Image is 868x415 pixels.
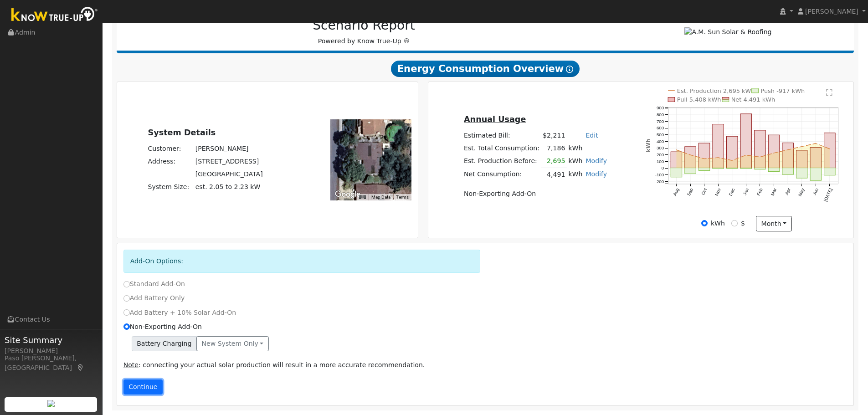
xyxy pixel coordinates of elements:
[541,129,567,142] td: $2,211
[657,125,664,130] text: 600
[657,152,664,157] text: 200
[731,159,733,161] circle: onclick=""
[741,219,745,228] label: $
[676,149,678,151] circle: onclick=""
[123,323,130,330] input: Non-Exporting Add-On
[815,143,817,144] circle: onclick=""
[759,156,761,158] circle: onclick=""
[123,308,236,318] label: Add Battery + 10% Solar Add-On
[740,114,751,168] rect: onclick=""
[677,87,755,94] text: Est. Production 2,695 kWh
[123,281,130,287] input: Standard Add-On
[657,145,664,150] text: 300
[769,168,780,172] rect: onclick=""
[742,187,750,196] text: Jan
[727,168,738,169] rect: onclick=""
[462,142,541,155] td: Est. Total Consumption:
[704,158,705,160] circle: onclick=""
[685,168,696,174] rect: onclick=""
[123,379,163,395] button: Continue
[810,168,821,181] rect: onclick=""
[829,148,831,150] circle: onclick=""
[657,119,664,124] text: 700
[47,400,55,407] img: retrieve
[567,142,609,155] td: kWh
[826,89,832,96] text: 
[146,181,194,194] td: System Size:
[782,143,793,168] rect: onclick=""
[396,195,409,200] a: Terms (opens in new tab)
[689,154,691,156] circle: onclick=""
[77,364,85,371] a: Map
[685,147,696,168] rect: onclick=""
[672,187,680,196] text: Aug
[196,336,269,352] button: New system only
[761,87,805,94] text: Push -917 kWh
[755,168,765,169] rect: onclick=""
[805,8,858,15] span: [PERSON_NAME]
[123,293,185,303] label: Add Battery Only
[194,181,264,194] td: System Size
[121,18,607,46] div: Powered by Know True-Up ®
[711,219,725,228] label: kWh
[699,168,710,171] rect: onclick=""
[462,129,541,142] td: Estimated Bill:
[541,168,567,181] td: 4,491
[700,187,708,196] text: Oct
[462,187,608,200] td: Non-Exporting Add-On
[810,148,821,168] rect: onclick=""
[713,124,724,168] rect: onclick=""
[657,139,664,144] text: 400
[823,187,833,202] text: [DATE]
[796,150,807,168] rect: onclick=""
[784,187,792,196] text: Apr
[657,105,664,110] text: 900
[126,18,602,33] h2: Scenario Report
[194,142,264,155] td: [PERSON_NAME]
[541,155,567,168] td: 2,695
[769,135,780,168] rect: onclick=""
[756,187,764,196] text: Feb
[728,187,736,197] text: Dec
[662,165,664,170] text: 0
[655,172,664,177] text: -100
[359,194,365,200] button: Keyboard shortcuts
[755,130,765,168] rect: onclick=""
[146,142,194,155] td: Customer:
[586,170,607,178] a: Modify
[824,168,835,175] rect: onclick=""
[824,133,835,168] rect: onclick=""
[566,66,573,73] i: Show Help
[586,132,598,139] a: Edit
[5,354,98,373] div: Paso [PERSON_NAME], [GEOGRAPHIC_DATA]
[194,155,264,168] td: [STREET_ADDRESS]
[797,187,806,197] text: May
[731,96,776,103] text: Net 4,491 kWh
[770,187,778,197] text: Mar
[677,96,721,103] text: Pull 5,408 kWh
[7,5,103,26] img: Know True-Up
[541,142,567,155] td: 7,186
[462,168,541,181] td: Net Consumption:
[701,220,708,226] input: kWh
[782,168,793,174] rect: onclick=""
[714,187,722,197] text: Nov
[333,189,363,200] a: Open this area in Google Maps (opens a new window)
[391,61,580,77] span: Energy Consumption Overview
[718,157,719,159] circle: onclick=""
[787,149,789,151] circle: onclick=""
[462,155,541,168] td: Est. Production Before:
[132,336,197,352] span: Battery Charging
[812,187,820,196] text: Jun
[371,194,390,200] button: Map Data
[123,361,139,369] u: Note
[756,216,792,231] button: month
[727,136,738,168] rect: onclick=""
[657,132,664,137] text: 500
[464,115,526,124] u: Annual Usage
[586,157,607,164] a: Modify
[657,112,664,117] text: 800
[5,346,98,356] div: [PERSON_NAME]
[645,139,652,152] text: kWh
[671,168,682,177] rect: onclick=""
